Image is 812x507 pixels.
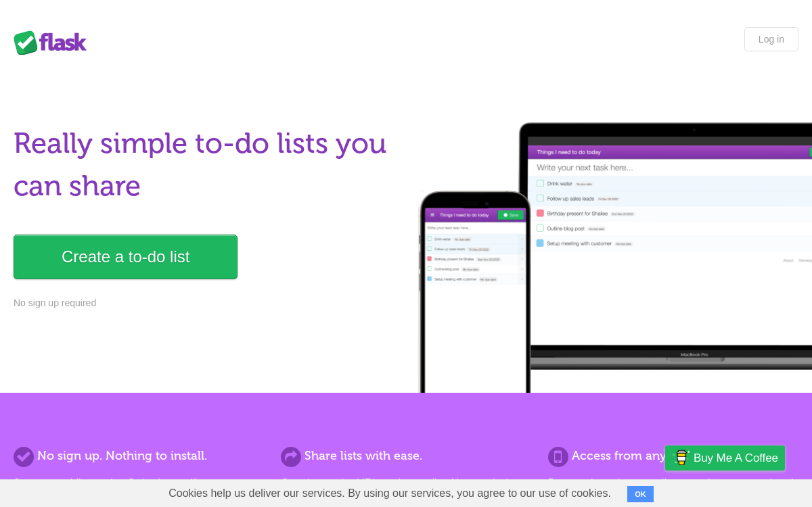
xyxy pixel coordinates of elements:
[14,447,264,465] h2: No sign up. Nothing to install.
[14,296,398,310] p: No sign up required
[627,486,654,502] button: OK
[694,446,778,470] span: Buy me a coffee
[548,447,798,465] h2: Access from any device.
[14,30,95,55] div: Flask Lists
[281,447,531,465] h2: Share lists with ease.
[672,446,690,469] img: Buy me a coffee
[665,445,785,470] a: Buy me a coffee
[155,480,625,507] span: Cookies help us deliver our services. By using our services, you agree to our use of cookies.
[14,122,398,208] h1: Really simple to-do lists you can share
[14,235,238,279] a: Create a to-do list
[744,27,798,51] a: Log in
